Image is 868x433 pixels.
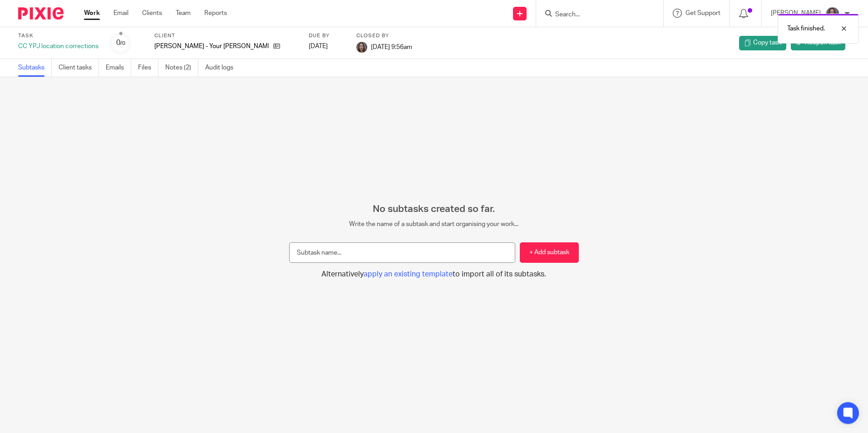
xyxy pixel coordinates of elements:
[165,59,198,77] a: Notes (2)
[120,41,125,46] small: /0
[18,42,99,51] div: CC YPJ location corrections
[142,9,162,18] a: Clients
[371,44,412,50] span: [DATE] 9:56am
[204,9,227,18] a: Reports
[59,59,99,77] a: Client tasks
[18,7,64,20] img: Pixie
[113,9,128,18] a: Email
[176,9,191,18] a: Team
[205,59,240,77] a: Audit logs
[309,42,345,51] div: [DATE]
[289,203,578,215] h2: No subtasks created so far.
[154,32,297,39] label: Client
[289,270,578,279] button: Alternativelyapply an existing templateto import all of its subtasks.
[18,32,99,39] label: Task
[106,59,131,77] a: Emails
[18,59,52,77] a: Subtasks
[289,220,578,229] p: Write the name of a subtask and start organising your work...
[289,242,515,263] input: Subtask name...
[356,32,412,39] label: Closed by
[787,24,825,33] p: Task finished.
[138,59,158,77] a: Files
[116,38,125,48] div: 0
[520,242,579,263] button: + Add subtask
[84,9,100,18] a: Work
[309,32,345,39] label: Due by
[364,271,453,278] span: apply an existing template
[825,6,840,21] img: 20240425_114559.jpg
[356,42,367,53] img: 20240425_114559.jpg
[154,42,269,51] p: [PERSON_NAME] - Your [PERSON_NAME] LLC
